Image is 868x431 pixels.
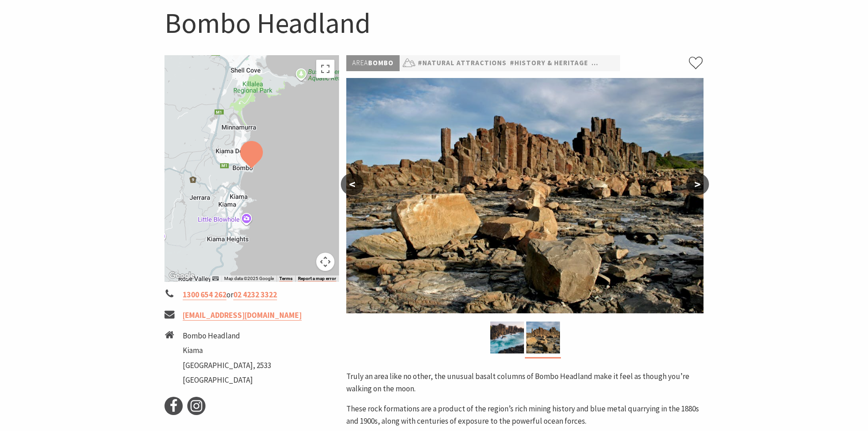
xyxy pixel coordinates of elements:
[224,276,274,281] span: Map data ©2025 Google
[167,270,197,282] img: Google
[233,290,277,300] a: 02 4232 3322
[279,276,293,281] a: Terms (opens in new tab)
[212,275,219,282] button: Keyboard shortcuts
[183,310,302,321] a: [EMAIL_ADDRESS][DOMAIN_NAME]
[346,370,704,395] p: Truly an area like no other, the unusual basalt columns of Bombo Headland make it feel as though ...
[183,374,271,386] li: [GEOGRAPHIC_DATA]
[164,289,339,301] li: or
[346,78,704,313] img: Bombo Quarry
[183,359,271,372] li: [GEOGRAPHIC_DATA], 2533
[346,403,704,427] p: These rock formations are a product of the region’s rich mining history and blue metal quarrying ...
[510,57,588,69] a: #History & Heritage
[418,57,507,69] a: #Natural Attractions
[526,322,560,353] img: Bombo Quarry
[352,58,368,67] span: Area
[686,173,709,195] button: >
[183,330,271,342] li: Bombo Headland
[316,253,334,271] button: Map camera controls
[167,270,197,282] a: Open this area in Google Maps (opens a new window)
[490,322,524,353] img: Bombo Quarry
[164,5,704,42] h1: Bombo Headland
[341,173,364,195] button: <
[316,60,334,78] button: Toggle fullscreen view
[298,276,336,281] a: Report a map error
[183,344,271,357] li: Kiama
[183,290,226,300] a: 1300 654 262
[346,55,400,71] p: Bombo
